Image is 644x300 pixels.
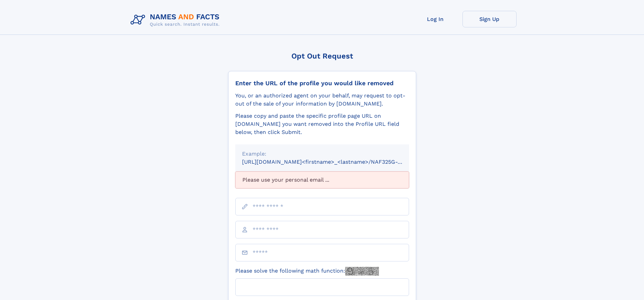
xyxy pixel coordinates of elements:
small: [URL][DOMAIN_NAME]<firstname>_<lastname>/NAF325G-xxxxxxxx [242,159,422,165]
div: Please copy and paste the specific profile page URL on [DOMAIN_NAME] you want removed into the Pr... [235,112,409,136]
div: Enter the URL of the profile you would like removed [235,79,409,87]
div: Opt Out Request [228,52,416,60]
div: You, or an authorized agent on your behalf, may request to opt-out of the sale of your informatio... [235,92,409,108]
img: Logo Names and Facts [128,11,225,29]
div: Please use your personal email ... [235,171,409,188]
a: Log In [408,11,462,27]
label: Please solve the following math function: [235,267,379,276]
a: Sign Up [462,11,517,27]
div: Example: [242,150,402,158]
